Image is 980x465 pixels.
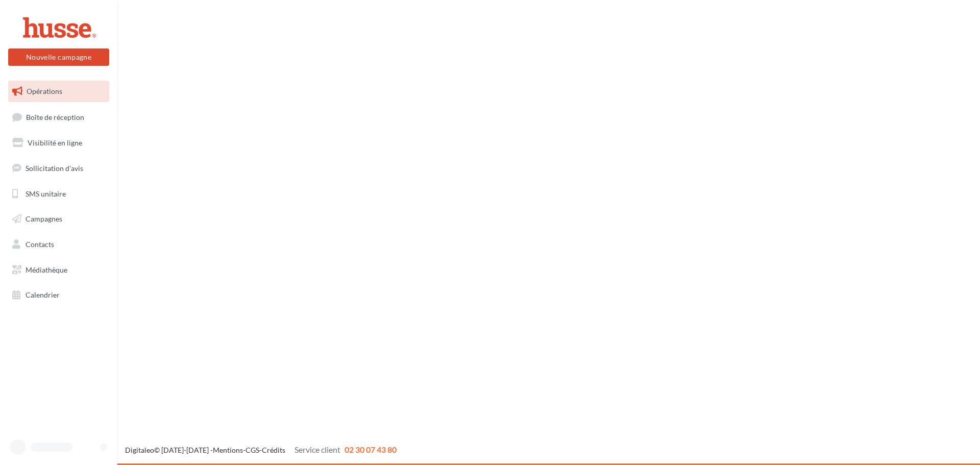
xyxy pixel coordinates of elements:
[6,183,111,205] a: SMS unitaire
[26,290,60,299] span: Calendrier
[26,189,66,198] span: SMS unitaire
[26,265,67,274] span: Médiathèque
[6,284,111,306] a: Calendrier
[213,446,243,454] a: Mentions
[125,446,397,454] span: © [DATE]-[DATE] - - -
[125,446,154,454] a: Digitaleo
[262,446,285,454] a: Crédits
[295,445,340,454] span: Service client
[26,164,83,173] span: Sollicitation d'avis
[6,81,111,102] a: Opérations
[26,112,84,121] span: Boîte de réception
[26,240,54,249] span: Contacts
[345,445,397,454] span: 02 30 07 43 80
[6,208,111,230] a: Campagnes
[6,132,111,154] a: Visibilité en ligne
[27,87,62,95] span: Opérations
[6,259,111,281] a: Médiathèque
[246,446,259,454] a: CGS
[6,106,111,128] a: Boîte de réception
[6,158,111,179] a: Sollicitation d'avis
[8,48,109,66] button: Nouvelle campagne
[26,214,62,223] span: Campagnes
[28,138,82,147] span: Visibilité en ligne
[6,234,111,255] a: Contacts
